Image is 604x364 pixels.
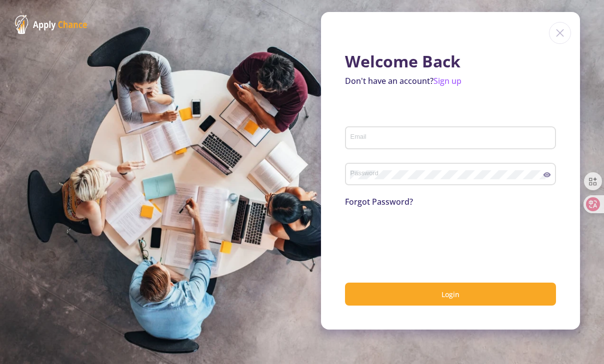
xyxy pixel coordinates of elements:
h1: Welcome Back [345,52,556,71]
img: close icon [549,22,571,44]
a: Forgot Password? [345,196,413,207]
img: ApplyChance Logo [15,15,87,34]
a: Sign up [433,75,461,86]
button: Login [345,283,556,306]
iframe: reCAPTCHA [345,220,497,259]
span: Login [441,290,459,299]
p: Don't have an account? [345,75,556,87]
